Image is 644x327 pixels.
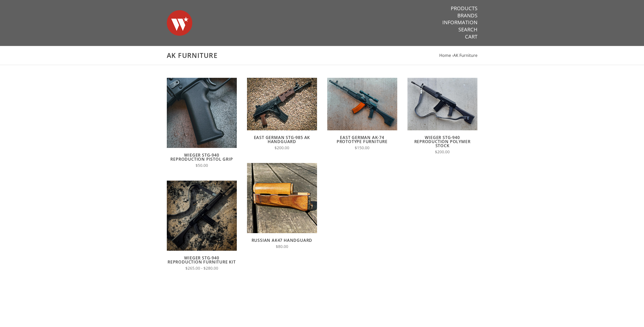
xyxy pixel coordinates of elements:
[167,51,477,60] h1: AK Furniture
[247,78,317,130] img: East German STG-985 AK Handguard
[465,33,477,40] a: Cart
[452,52,477,59] li: ›
[337,135,388,144] a: East German AK-74 Prototype Furniture
[196,163,208,168] span: $50.00
[252,237,312,243] a: Russian AK47 Handguard
[439,53,451,58] a: Home
[414,135,471,148] a: Wieger STG-940 Reproduction Polymer Stock
[442,19,477,26] a: Information
[167,5,192,41] img: Warsaw Wood Co.
[170,152,233,162] a: Wieger STG-940 Reproduction Pistol Grip
[247,163,317,233] img: Russian AK47 Handguard
[435,149,450,155] span: $200.00
[167,78,237,148] img: Wieger STG-940 Reproduction Pistol Grip
[168,255,236,265] a: Wieger STG-940 Reproduction Furniture Kit
[458,26,477,33] a: Search
[276,244,288,249] span: $80.00
[327,78,397,130] img: East German AK-74 Prototype Furniture
[453,53,477,58] a: AK Furniture
[254,135,310,144] a: East German STG-985 AK Handguard
[451,5,477,12] a: Products
[457,12,477,19] a: Brands
[185,266,218,271] span: $265.00 - $280.00
[167,181,237,251] img: Wieger STG-940 Reproduction Furniture Kit
[355,145,369,150] span: $150.00
[407,78,477,130] img: Wieger STG-940 Reproduction Polymer Stock
[275,145,289,150] span: $200.00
